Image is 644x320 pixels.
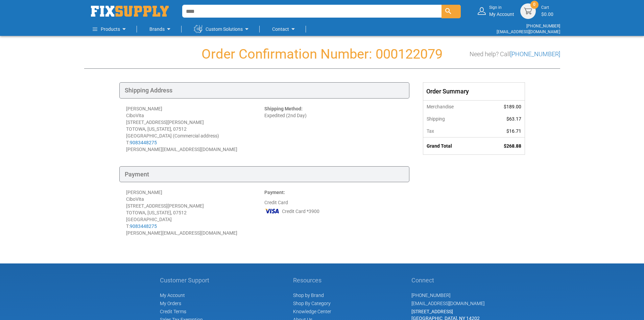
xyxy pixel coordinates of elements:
[264,189,403,236] div: Credit Card
[93,22,128,36] a: Products
[293,309,331,314] a: Knowledge Center
[91,6,169,17] img: Fix Industrial Supply
[149,22,173,36] a: Brands
[506,116,521,122] span: $63.17
[427,143,452,149] strong: Grand Total
[533,2,535,7] span: 0
[272,22,297,36] a: Contact
[194,22,251,36] a: Custom Solutions
[293,293,324,298] a: Shop by Brand
[293,277,331,284] h5: Resources
[126,189,264,236] div: [PERSON_NAME] CiboVita [STREET_ADDRESS][PERSON_NAME] TOTOWA, [US_STATE], 07512 [GEOGRAPHIC_DATA] ...
[423,125,482,137] th: Tax
[160,301,181,306] span: My Orders
[264,190,285,195] strong: Payment:
[497,29,560,34] a: [EMAIL_ADDRESS][DOMAIN_NAME]
[130,223,157,229] a: 9083448275
[264,105,403,153] div: Expedited (2nd Day)
[526,24,560,28] a: [PHONE_NUMBER]
[282,208,319,215] span: Credit Card *3900
[84,47,560,62] h1: Order Confirmation Number: 000122079
[423,83,525,100] div: Order Summary
[264,206,280,216] img: VI
[423,113,482,125] th: Shipping
[160,293,185,298] span: My Account
[91,6,169,17] a: store logo
[489,5,514,10] small: Sign in
[411,301,484,306] a: [EMAIL_ADDRESS][DOMAIN_NAME]
[470,51,560,58] h3: Need help? Call
[126,105,264,153] div: [PERSON_NAME] CiboVita [STREET_ADDRESS][PERSON_NAME] TOTOWA, [US_STATE], 07512 [GEOGRAPHIC_DATA] ...
[411,293,450,298] a: [PHONE_NUMBER]
[489,5,514,17] div: My Account
[160,277,213,284] h5: Customer Support
[510,50,560,58] a: [PHONE_NUMBER]
[130,140,157,145] a: 9083448275
[541,12,553,17] span: $0.00
[411,277,484,284] h5: Connect
[504,143,521,149] span: $268.88
[264,106,303,111] strong: Shipping Method:
[119,166,409,183] div: Payment
[541,5,553,10] small: Cart
[160,309,186,314] span: Credit Terms
[504,104,521,109] span: $189.00
[506,128,521,134] span: $16.71
[119,82,409,99] div: Shipping Address
[423,100,482,113] th: Merchandise
[293,301,331,306] a: Shop By Category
